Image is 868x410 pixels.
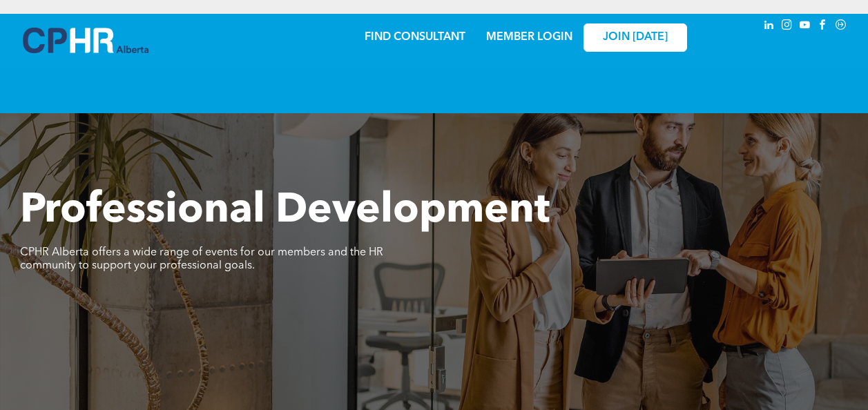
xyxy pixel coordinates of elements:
[780,17,795,36] a: instagram
[762,17,777,36] a: linkedin
[365,32,465,43] a: FIND CONSULTANT
[584,23,687,52] a: JOIN [DATE]
[20,247,383,271] span: CPHR Alberta offers a wide range of events for our members and the HR community to support your p...
[23,28,148,53] img: A blue and white logo for cp alberta
[603,31,668,44] span: JOIN [DATE]
[798,17,813,36] a: youtube
[20,191,550,232] span: Professional Development
[833,17,849,36] a: Social network
[486,32,572,43] a: MEMBER LOGIN
[816,17,831,36] a: facebook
